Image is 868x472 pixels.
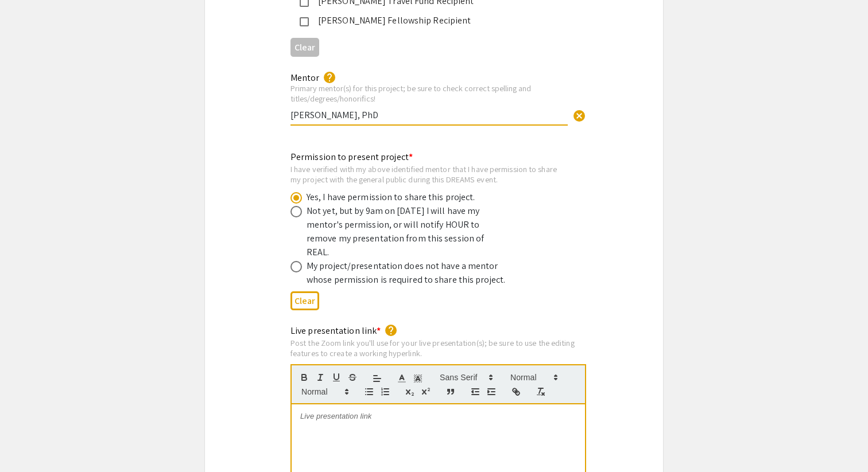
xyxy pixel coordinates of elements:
[572,109,586,123] span: cancel
[323,71,336,84] mat-icon: help
[384,323,398,337] mat-icon: help
[309,14,550,28] div: [PERSON_NAME] Fellowship Recipient
[290,338,586,358] div: Post the Zoom link you'll use for your live presentation(s); be sure to use the editing features ...
[9,420,49,463] iframe: Chat
[290,151,413,163] mat-label: Permission to present project
[307,204,507,259] div: Not yet, but by 9am on [DATE] I will have my mentor's permission, or will notify HOUR to remove m...
[307,190,475,204] div: Yes, I have permission to share this project.
[290,72,319,84] mat-label: Mentor
[290,38,319,57] button: Clear
[290,83,568,103] div: Primary mentor(s) for this project; be sure to check correct spelling and titles/degrees/honorifics!
[290,109,568,121] input: Type Here
[307,259,507,287] div: My project/presentation does not have a mentor whose permission is required to share this project.
[290,291,319,310] button: Clear
[290,164,559,184] div: I have verified with my above identified mentor that I have permission to share my project with t...
[290,325,381,337] mat-label: Live presentation link
[568,104,591,127] button: Clear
